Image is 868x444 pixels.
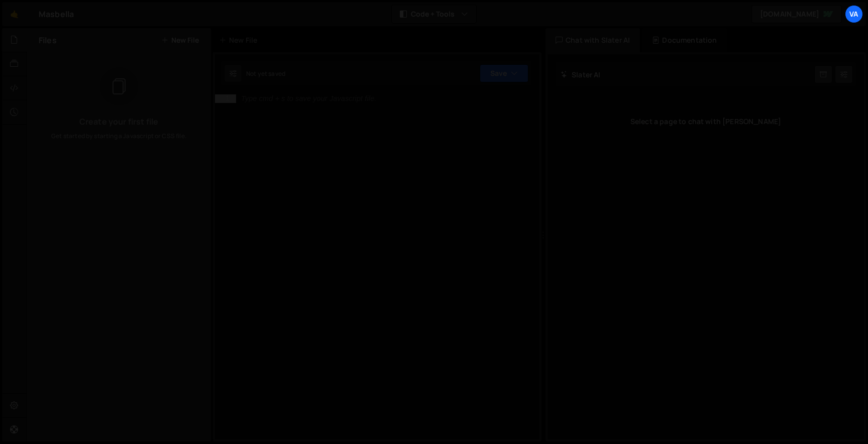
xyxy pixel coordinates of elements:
div: Documentation [642,28,727,52]
div: 1 [215,94,236,103]
button: New File [161,36,199,44]
a: [DOMAIN_NAME] [751,5,842,23]
div: Select a page to chat with [PERSON_NAME] [556,101,856,142]
div: New File [219,35,261,45]
div: Not yet saved [246,69,285,78]
h3: Create your first file [35,118,203,126]
h2: Slater AI [561,70,601,79]
h2: Files [39,35,57,46]
div: Type cmd + s to save your Javascript file. [241,95,376,102]
p: Get started by starting a Javascript or CSS file. [35,132,203,141]
div: Chat with Slater AI [546,28,640,52]
div: Masbella [39,8,74,20]
a: 🤙 [2,2,27,26]
button: Save [480,64,528,82]
button: Code + Tools [392,5,476,23]
a: Va [845,5,863,23]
